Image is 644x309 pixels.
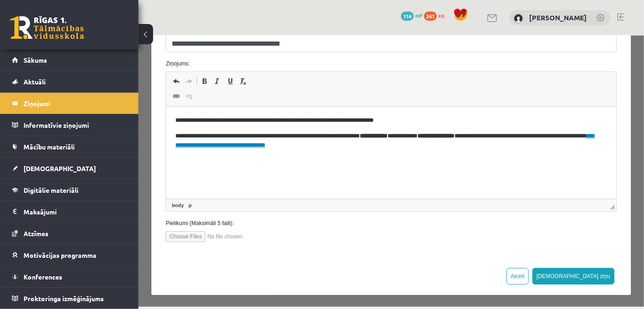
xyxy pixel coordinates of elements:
img: Anna Elizabete Aužele [514,14,523,23]
a: Informatīvie ziņojumi [12,114,127,136]
span: Konferences [24,273,62,281]
a: Konferences [12,266,127,287]
legend: Informatīvie ziņojumi [24,114,127,136]
a: Slīpraksts (vadīšanas taustiņš+I) [72,40,85,52]
a: Ziņojumi [12,93,127,114]
span: xp [438,12,444,19]
a: Maksājumi [12,201,127,222]
span: Sākums [24,56,47,64]
span: Motivācijas programma [24,251,96,259]
a: Atzīmes [12,223,127,244]
span: 241 [424,12,437,21]
a: Aktuāli [12,71,127,92]
a: Digitālie materiāli [12,179,127,201]
a: [PERSON_NAME] [529,13,587,22]
a: Motivācijas programma [12,244,127,266]
a: Proktoringa izmēģinājums [12,288,127,309]
a: [DEMOGRAPHIC_DATA] [12,158,127,179]
a: Atkārtot (vadīšanas taustiņš+Y) [44,40,57,52]
iframe: Bagātinātā teksta redaktors, wiswyg-editor-47024900397980-1757331962-959 [28,71,477,163]
a: Treknraksts (vadīšanas taustiņš+B) [60,40,72,52]
span: 114 [401,12,414,21]
span: [DEMOGRAPHIC_DATA] [24,164,96,172]
a: Pasvītrojums (vadīšanas taustiņš+U) [85,40,98,52]
button: [DEMOGRAPHIC_DATA] ziņu [394,232,476,249]
a: Sākums [12,49,127,71]
label: Pielikumi (Maksimāli 5 faili): [20,184,485,192]
a: Rīgas 1. Tālmācības vidusskola [10,16,84,39]
span: mP [415,12,423,19]
a: Saite (vadīšanas taustiņš+K) [31,55,44,67]
a: Atcelt (vadīšanas taustiņš+Z) [31,40,44,52]
a: 241 xp [424,12,449,19]
a: p elements [48,166,55,174]
a: body elements [31,166,47,174]
a: Mācību materiāli [12,136,127,157]
span: Digitālie materiāli [24,186,78,194]
span: Atzīmes [24,229,48,238]
legend: Maksājumi [24,201,127,222]
span: Mācību materiāli [24,143,75,151]
a: Atsaistīt [44,55,57,67]
span: Mērogot [471,169,476,174]
a: Noņemt stilus [98,40,111,52]
button: Atcelt [368,232,390,249]
span: Aktuāli [24,77,46,86]
span: Proktoringa izmēģinājums [24,294,104,303]
legend: Ziņojumi [24,93,127,114]
label: Ziņojums: [20,24,485,32]
a: 114 mP [401,12,423,19]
